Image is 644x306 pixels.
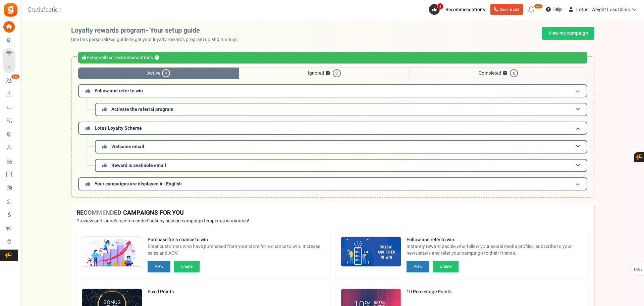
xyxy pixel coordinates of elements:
span: FAQs [634,263,643,276]
a: View my campaign [542,27,594,40]
span: 6 [510,69,518,77]
p: Use this personalized guide to get your loyalty rewards program up and running. [71,36,244,43]
button: ? [326,71,330,76]
span: 4 [437,3,443,10]
span: Follow and refer to win [95,87,143,94]
button: View [407,261,429,272]
span: Enter customers who have purchased from your store for a chance to win. Increase sales and AOV. [148,243,325,257]
button: ? [155,56,159,60]
a: Book a call [490,4,523,15]
em: New [11,74,20,79]
span: Welcome email [111,143,144,150]
p: Preview and launch recommended holiday season campaign templates in minutes! [76,218,589,224]
strong: Follow and refer to win [407,236,584,243]
span: Lotus | Weight Loss Clinic [576,6,630,13]
a: New [3,75,18,86]
span: Reward is available email [111,162,166,169]
span: Recommendations [445,6,485,13]
strong: 10 Percentage Points [407,289,459,295]
h2: Loyalty rewards program- Your setup guide [71,27,244,34]
img: Gratisfaction [3,2,18,17]
strong: Purchase for a chance to win [148,236,325,243]
span: Ignored [239,68,410,79]
img: Recommended Campaigns [341,237,401,267]
div: Personalized recommendations [78,52,587,63]
em: New [534,4,543,9]
span: Your campaigns are displayed in: English [95,180,182,187]
a: 4 Recommendations [429,4,488,15]
span: Completed [410,68,587,79]
h3: Gratisfaction [20,3,69,17]
button: Create [174,261,200,272]
img: Recommended Campaigns [82,237,142,267]
button: Create [433,261,459,272]
span: 0 [333,69,341,77]
button: View [148,261,170,272]
span: 4 [162,69,170,77]
h4: RECOMMENDED CAMPAIGNS FOR YOU [76,210,589,216]
span: Activate the referral program [111,106,173,113]
button: ? [503,71,507,76]
span: Lotus Loyalty Scheme [95,125,142,132]
span: Active [78,68,239,79]
span: Help [551,6,562,13]
a: Help [543,4,565,15]
span: Instantly reward people who follow your social media profiles, subscribe to your newsletters and ... [407,243,584,257]
strong: Fixed Points [148,289,200,295]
